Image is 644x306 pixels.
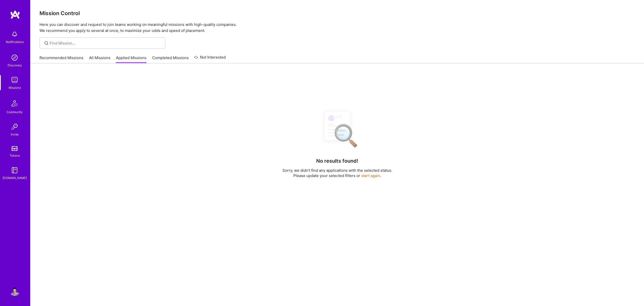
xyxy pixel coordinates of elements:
[10,75,20,85] img: teamwork
[10,153,20,158] div: Tokens
[39,55,83,63] a: Recommended Missions
[10,29,20,39] img: bell
[6,39,24,45] div: Notifications
[283,173,392,178] p: Please update your selected filters or .
[10,10,20,19] img: logo
[10,122,20,132] img: Invite
[316,107,359,151] img: No Results
[3,175,27,181] div: [DOMAIN_NAME]
[10,165,20,175] img: guide book
[8,286,21,296] a: User Avatar
[50,40,162,46] input: Find Mission...
[10,286,20,296] img: User Avatar
[361,173,380,178] button: start again
[7,109,23,115] div: Community
[10,53,20,63] img: discovery
[283,168,392,173] p: Sorry, we didn't find any applications with the selected status.
[12,146,18,151] img: tokens
[8,63,22,68] div: Discovery
[194,54,226,63] a: Not Interested
[89,55,110,63] a: All Missions
[316,158,358,164] h4: No results found!
[39,10,635,16] h3: Mission Control
[9,85,21,90] div: Missions
[44,40,49,46] i: icon SearchGrey
[152,55,189,63] a: Completed Missions
[39,22,635,34] p: Here you can discover and request to join teams working on meaningful missions with high-quality ...
[9,97,21,109] img: Community
[11,132,19,137] div: Invite
[116,55,146,63] a: Applied Missions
